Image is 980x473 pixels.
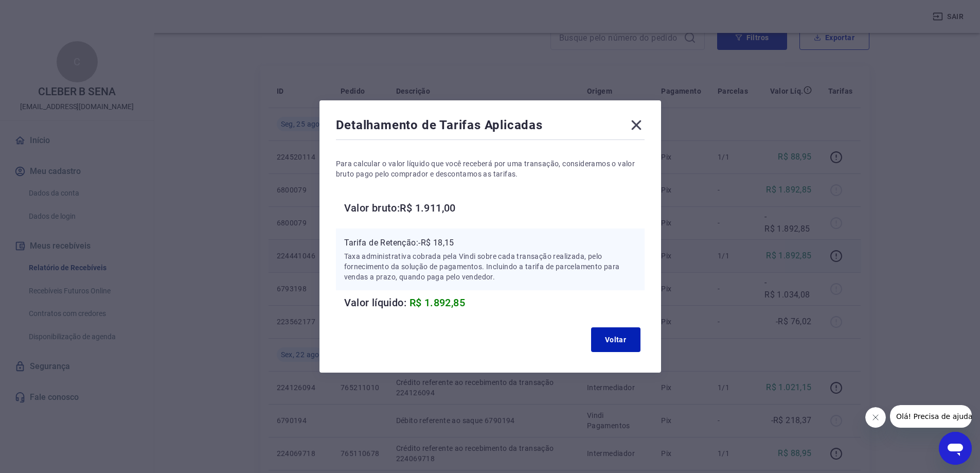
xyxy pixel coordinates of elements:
h6: Valor bruto: R$ 1.911,00 [344,200,645,216]
p: Taxa administrativa cobrada pela Vindi sobre cada transação realizada, pelo fornecimento da soluç... [344,251,636,282]
h6: Valor líquido: [344,294,645,311]
iframe: Botão para abrir a janela de mensagens [939,432,972,465]
iframe: Mensagem da empresa [890,405,972,428]
p: Tarifa de Retenção: -R$ 18,15 [344,237,636,249]
div: Detalhamento de Tarifas Aplicadas [336,117,645,137]
button: Voltar [591,327,640,352]
span: R$ 1.892,85 [409,296,465,309]
iframe: Fechar mensagem [865,407,886,428]
p: Para calcular o valor líquido que você receberá por uma transação, consideramos o valor bruto pag... [336,159,645,179]
span: Olá! Precisa de ajuda? [6,7,86,15]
